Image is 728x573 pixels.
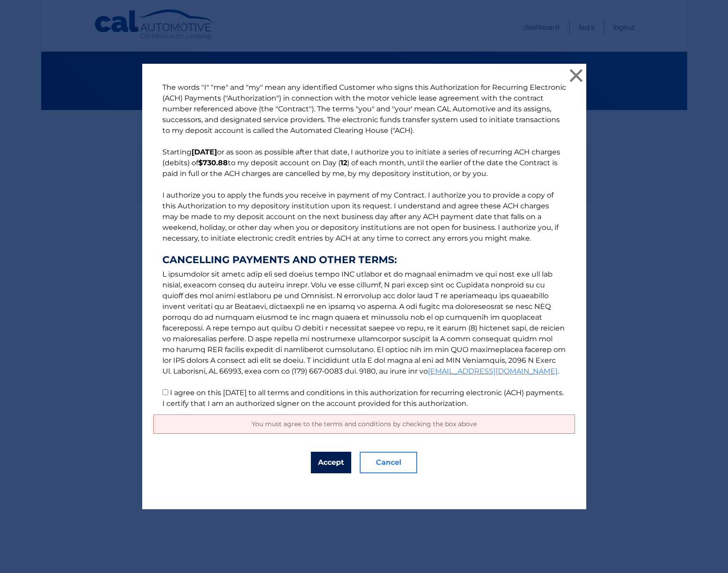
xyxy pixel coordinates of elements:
button: Accept [311,452,351,473]
b: $730.88 [198,159,228,167]
a: [EMAIL_ADDRESS][DOMAIN_NAME] [428,367,558,375]
button: Cancel [360,452,417,473]
strong: CANCELLING PAYMENTS AND OTHER TERMS: [162,255,566,265]
span: You must agree to the terms and conditions by checking the box above [252,420,477,428]
label: I agree on this [DATE] to all terms and conditions in this authorization for recurring electronic... [162,388,564,408]
b: [DATE] [192,148,217,156]
p: The words "I" "me" and "my" mean any identified Customer who signs this Authorization for Recurri... [153,82,575,409]
button: × [567,66,585,84]
b: 12 [340,159,347,167]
